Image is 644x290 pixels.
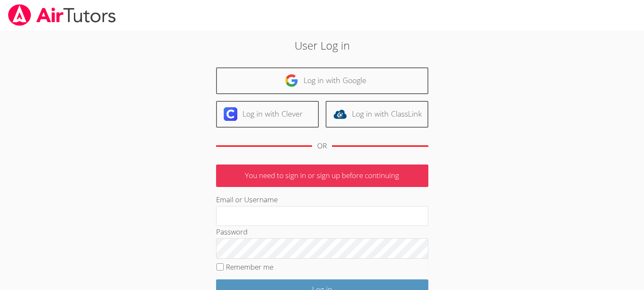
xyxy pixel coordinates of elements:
a: Log in with Clever [216,101,319,128]
h2: User Log in [148,37,496,53]
div: OR [317,140,327,152]
p: You need to sign in or sign up before continuing [216,165,428,187]
img: airtutors_banner-c4298cdbf04f3fff15de1276eac7730deb9818008684d7c2e4769d2f7ddbe033.png [7,4,117,26]
img: classlink-logo-d6bb404cc1216ec64c9a2012d9dc4662098be43eaf13dc465df04b49fa7ab582.svg [333,107,347,121]
img: google-logo-50288ca7cdecda66e5e0955fdab243c47b7ad437acaf1139b6f446037453330a.svg [285,74,298,87]
label: Password [216,227,247,237]
img: clever-logo-6eab21bc6e7a338710f1a6ff85c0baf02591cd810cc4098c63d3a4b26e2feb20.svg [224,107,237,121]
label: Remember me [226,262,273,272]
a: Log in with ClassLink [326,101,428,128]
a: Log in with Google [216,67,428,94]
label: Email or Username [216,195,278,204]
